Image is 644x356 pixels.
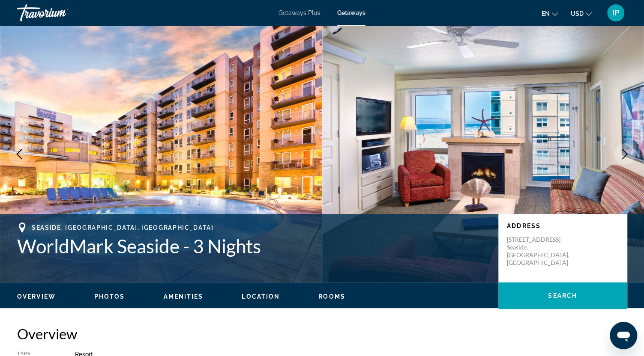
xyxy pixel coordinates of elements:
[571,7,592,20] button: Change currency
[9,143,30,165] button: Previous image
[32,224,214,231] span: Seaside, [GEOGRAPHIC_DATA], [GEOGRAPHIC_DATA]
[542,7,558,20] button: Change language
[17,293,56,300] span: Overview
[507,236,575,267] p: [STREET_ADDRESS] Seaside, [GEOGRAPHIC_DATA], [GEOGRAPHIC_DATA]
[163,293,203,300] button: Amenities
[610,322,637,349] iframe: Button to launch messaging window
[94,293,125,300] span: Photos
[542,10,550,17] span: en
[612,9,619,17] span: IP
[507,222,618,229] p: Address
[17,2,103,24] a: Travorium
[318,293,345,300] span: Rooms
[17,235,490,257] h1: WorldMark Seaside - 3 Nights
[498,282,627,309] button: Search
[614,143,635,165] button: Next image
[337,9,365,16] a: Getaways
[571,10,584,17] span: USD
[17,325,627,342] h2: Overview
[17,293,56,300] button: Overview
[605,4,627,22] button: User Menu
[279,9,320,16] a: Getaways Plus
[163,293,203,300] span: Amenities
[318,293,345,300] button: Rooms
[94,293,125,300] button: Photos
[548,292,577,299] span: Search
[242,293,280,300] button: Location
[242,293,280,300] span: Location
